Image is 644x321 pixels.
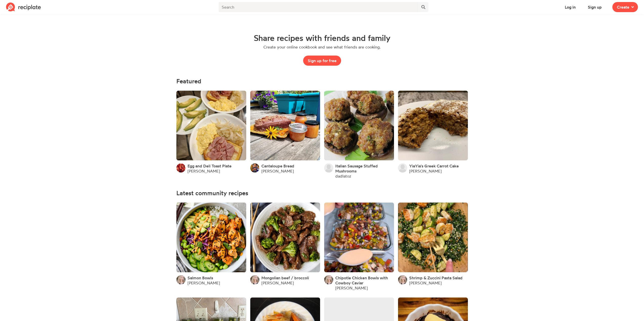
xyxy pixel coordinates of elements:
[176,163,185,172] img: User's avatar
[612,2,638,12] button: Create
[261,168,294,174] a: [PERSON_NAME]
[409,163,459,168] a: YiaYia's Greek Carrot Cake
[324,163,333,172] img: User's avatar
[409,275,463,280] a: Shrimp & Zuccini Pasta Salad
[261,280,294,285] a: [PERSON_NAME]
[335,163,394,174] a: Italian Sausage Stuffed Mushrooms
[188,168,220,174] a: [PERSON_NAME]
[335,174,351,179] a: dadlatoz
[261,275,309,280] a: Mongolian beef / broccoli
[335,163,378,174] span: Italian Sausage Stuffed Mushrooms
[6,3,41,12] img: Reciplate
[261,163,294,168] a: Cantaloupe Bread
[176,78,468,85] h4: Featured
[303,56,341,66] button: Sign up for free
[409,168,442,174] a: [PERSON_NAME]
[398,275,407,284] img: User's avatar
[617,4,629,10] span: Create
[335,275,388,285] span: Chipotle Chicken Bowls with Cowboy Caviar
[335,275,394,285] a: Chipotle Chicken Bowls with Cowboy Caviar
[188,280,220,285] a: [PERSON_NAME]
[560,2,580,12] button: Log in
[335,285,368,290] a: [PERSON_NAME]
[254,33,390,42] h1: Share recipes with friends and family
[583,2,606,12] button: Sign up
[409,280,442,285] a: [PERSON_NAME]
[176,190,468,196] h4: Latest community recipes
[188,163,232,168] a: Egg and Deli Toast Plate
[176,275,185,284] img: User's avatar
[250,163,259,172] img: User's avatar
[219,2,418,12] input: Search
[188,275,213,280] a: Salmon Bowls
[324,275,333,284] img: User's avatar
[250,275,259,284] img: User's avatar
[398,163,407,172] img: User's avatar
[263,44,381,50] p: Create your online cookbook and see what friends are cooking.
